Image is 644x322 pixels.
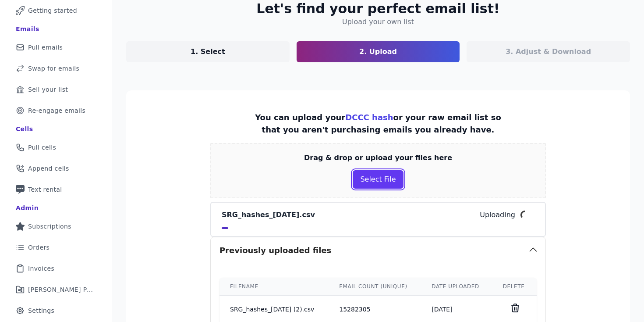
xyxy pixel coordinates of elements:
[7,38,105,57] a: Pull emails
[16,204,39,212] div: Admin
[7,180,105,199] a: Text rental
[7,280,105,299] a: [PERSON_NAME] Performance
[28,106,85,115] span: Re-engage emails
[126,41,290,62] a: 1. Select
[345,113,393,122] a: DCCC hash
[219,278,329,296] th: Filename
[28,64,79,73] span: Swap for emails
[28,6,77,15] span: Getting started
[506,47,591,57] p: 3. Adjust & Download
[211,237,545,264] button: Previously uploaded files
[421,278,492,296] th: Date uploaded
[28,264,54,273] span: Invoices
[28,285,94,294] span: [PERSON_NAME] Performance
[7,259,105,278] a: Invoices
[304,153,452,163] p: Drag & drop or upload your files here
[28,222,71,231] span: Subscriptions
[7,238,105,257] a: Orders
[7,80,105,99] a: Sell your list
[7,138,105,157] a: Pull cells
[28,243,50,252] span: Orders
[16,125,33,133] div: Cells
[256,1,499,17] h2: Let's find your perfect email list!
[329,278,421,296] th: Email count (unique)
[297,41,460,62] a: 2. Upload
[219,244,331,257] h3: Previously uploaded files
[7,59,105,78] a: Swap for emails
[7,1,105,20] a: Getting started
[342,17,414,27] h4: Upload your own list
[28,85,68,94] span: Sell your list
[16,25,39,33] div: Emails
[28,164,69,173] span: Append cells
[252,111,504,136] p: You can upload your or your raw email list so that you aren't purchasing emails you already have.
[359,47,397,57] p: 2. Upload
[480,210,515,220] p: Uploading
[7,301,105,320] a: Settings
[492,278,537,296] th: Delete
[191,47,225,57] p: 1. Select
[222,210,315,220] p: SRG_hashes_[DATE].csv
[7,101,105,120] a: Re-engage emails
[28,43,63,52] span: Pull emails
[7,217,105,236] a: Subscriptions
[353,170,403,189] button: Select File
[7,159,105,178] a: Append cells
[28,185,62,194] span: Text rental
[28,143,56,152] span: Pull cells
[28,306,54,315] span: Settings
